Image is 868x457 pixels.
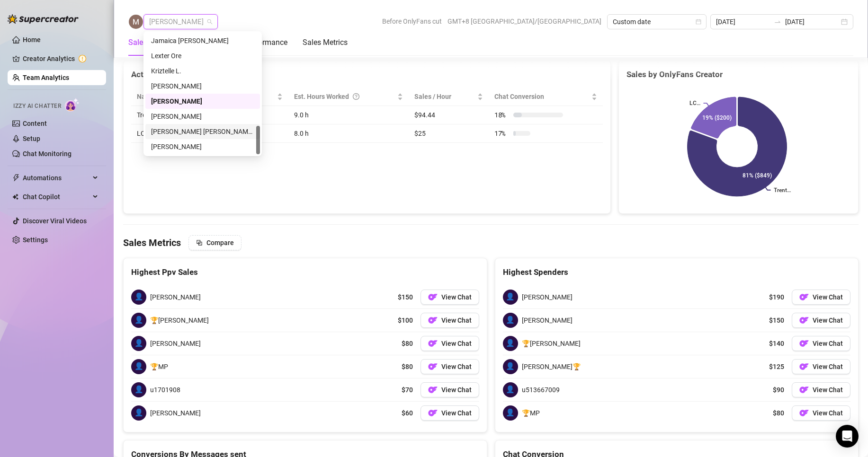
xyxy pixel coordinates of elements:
[23,217,87,225] a: Discover Viral Videos
[696,19,701,25] span: calendar
[522,338,581,349] span: 🏆[PERSON_NAME]
[402,338,413,349] span: $80
[813,340,843,347] span: View Chat
[151,51,254,61] div: Lexter Ore
[150,338,201,349] span: [PERSON_NAME]
[23,36,41,44] a: Home
[23,150,72,158] a: Chat Monitoring
[769,315,784,325] span: $150
[402,361,413,372] span: $80
[150,408,201,418] span: [PERSON_NAME]
[409,124,488,143] td: $25
[522,315,573,325] span: [PERSON_NAME]
[792,313,850,328] button: OFView Chat
[145,33,260,48] div: Jamaica Hurtado
[131,266,479,279] div: Highest Ppv Sales
[421,290,479,305] button: OFView Chat
[503,290,518,305] span: 👤
[137,91,170,102] span: Name
[145,63,260,79] div: Kriztelle L.
[353,91,359,102] span: question-circle
[441,340,472,347] span: View Chat
[428,408,438,418] img: OF
[503,313,518,328] span: 👤
[23,189,90,204] span: Chat Copilot
[421,313,479,328] button: OFView Chat
[813,386,843,394] span: View Chat
[428,339,438,348] img: OF
[23,74,69,81] a: Team Analytics
[489,88,603,106] th: Chat Conversion
[145,48,260,63] div: Lexter Ore
[494,128,510,139] span: 17 %
[145,109,260,124] div: Anjo Ty
[428,316,438,325] img: OF
[522,361,581,372] span: [PERSON_NAME]🏆
[428,362,438,371] img: OF
[288,124,409,143] td: 8.0 h
[774,18,781,26] span: swap-right
[150,292,201,302] span: [PERSON_NAME]
[503,405,518,421] span: 👤
[813,409,843,417] span: View Chat
[145,94,260,109] div: Mariane Subia
[145,139,260,154] div: Sofia Husein
[785,17,839,27] input: End date
[150,361,168,372] span: 🏆MP
[421,382,479,397] a: OFView Chat
[503,382,518,397] span: 👤
[131,336,146,351] span: 👤
[813,293,843,301] span: View Chat
[503,266,851,279] div: Highest Spenders
[792,405,850,421] button: OFView Chat
[441,409,472,417] span: View Chat
[145,124,260,139] div: Ric John Derell Tayre
[792,359,850,374] button: OFView Chat
[441,386,472,394] span: View Chat
[626,68,850,81] div: Sales by OnlyFans Creator
[12,174,20,182] span: thunderbolt
[303,37,348,48] div: Sales Metrics
[409,106,488,124] td: $94.44
[769,338,784,349] span: $140
[421,405,479,421] button: OFView Chat
[131,359,146,374] span: 👤
[123,236,181,249] h4: Sales Metrics
[151,111,254,122] div: [PERSON_NAME]
[421,359,479,374] button: OFView Chat
[402,385,413,395] span: $70
[836,425,859,448] div: Open Intercom Messenger
[414,91,475,102] span: Sales / Hour
[522,385,560,395] span: u513667009
[522,408,540,418] span: 🏆MP
[428,292,438,302] img: OF
[23,236,48,244] a: Settings
[65,98,80,112] img: AI Chatter
[716,17,770,27] input: Start date
[131,290,146,305] span: 👤
[206,239,234,246] span: Compare
[494,91,590,102] span: Chat Conversion
[150,385,180,395] span: u1701908
[447,14,601,28] span: GMT+8 [GEOGRAPHIC_DATA]/[GEOGRAPHIC_DATA]
[799,316,809,325] img: OF
[769,292,784,302] span: $190
[799,339,809,348] img: OF
[409,88,488,106] th: Sales / Hour
[421,336,479,351] button: OFView Chat
[799,362,809,371] img: OF
[792,336,850,351] button: OFView Chat
[799,292,809,302] img: OF
[774,187,791,193] text: Trent…
[288,106,409,124] td: 9.0 h
[151,126,254,137] div: [PERSON_NAME] [PERSON_NAME] Tayre
[773,408,784,418] span: $80
[792,382,850,397] button: OFView Chat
